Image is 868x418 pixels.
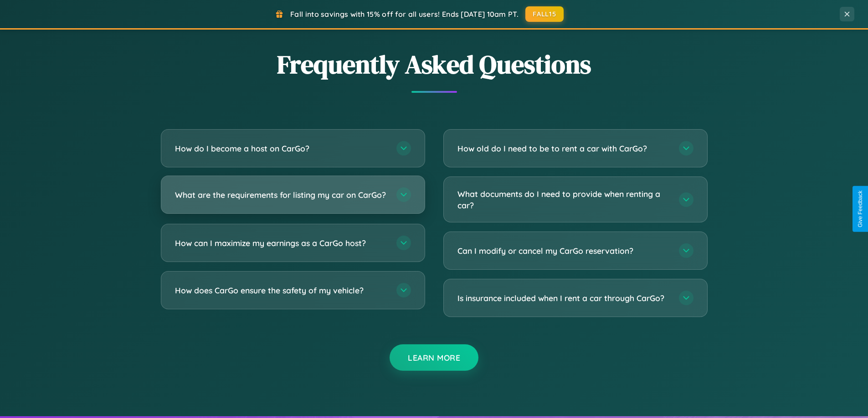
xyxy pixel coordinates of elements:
[457,188,670,211] h3: What documents do I need to provide when renting a car?
[457,143,670,154] h3: How old do I need to be to rent a car with CarGo?
[175,237,387,249] h3: How can I maximize my earnings as a CarGo host?
[457,245,670,257] h3: Can I modify or cancel my CarGo reservation?
[525,6,564,22] button: FALL15
[390,344,478,371] button: Learn More
[290,10,519,19] span: Fall into savings with 15% off for all users! Ends [DATE] 10am PT.
[457,292,670,304] h3: Is insurance included when I rent a car through CarGo?
[175,143,387,154] h3: How do I become a host on CarGo?
[175,285,387,296] h3: How does CarGo ensure the safety of my vehicle?
[175,189,387,201] h3: What are the requirements for listing my car on CarGo?
[161,47,708,82] h2: Frequently Asked Questions
[857,191,863,227] div: Give Feedback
